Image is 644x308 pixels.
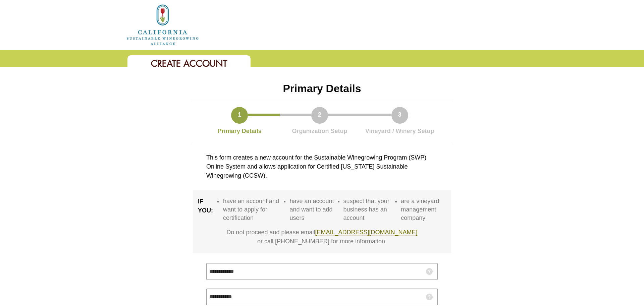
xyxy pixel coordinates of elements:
[198,197,216,228] div: IF YOU:
[200,124,280,136] div: Primary Details
[360,124,440,136] div: Vineyard / Winery Setup
[126,3,200,46] img: logo_cswa2x.png
[231,107,248,124] div: 1
[343,197,394,223] li: suspect that your business has an account
[401,197,446,223] li: are a vineyard management company
[223,197,283,223] li: have an account and want to apply for certification
[391,107,408,124] div: 3
[151,58,227,69] span: Create Account
[203,228,441,246] div: Do not proceed and please email or call [PHONE_NUMBER] for more information.
[280,124,360,136] div: Organization Setup
[280,107,360,136] a: 2 Organization Setup
[360,107,440,136] a: 3 Vineyard / Winery Setup
[200,107,280,136] a: 1 Primary Details
[283,82,361,95] span: Primary Details
[126,21,200,27] a: Home
[311,107,328,124] div: 2
[206,153,438,180] div: This form creates a new account for the Sustainable Winegrowing Program (SWP) Online System and a...
[315,229,418,236] a: [EMAIL_ADDRESS][DOMAIN_NAME]
[289,197,336,223] li: have an account and want to add users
